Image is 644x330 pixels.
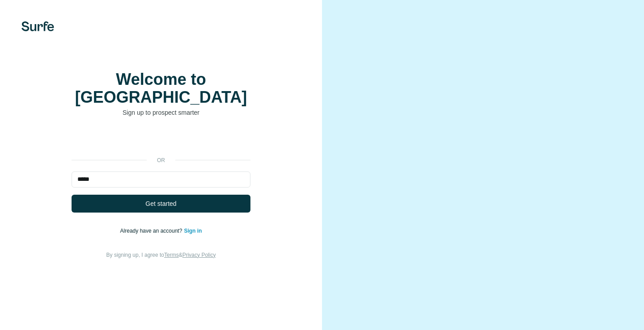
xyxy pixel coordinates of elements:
span: By signing up, I agree to & [106,252,216,258]
button: Get started [72,195,250,213]
iframe: Sign in with Google Button [67,130,255,150]
p: or [147,156,175,164]
span: Already have an account? [120,228,184,234]
a: Sign in [184,228,202,234]
a: Privacy Policy [182,252,216,258]
a: Terms [164,252,179,258]
h1: Welcome to [GEOGRAPHIC_DATA] [72,71,250,106]
span: Get started [145,199,176,208]
p: Sign up to prospect smarter [72,108,250,117]
img: Surfe's logo [21,21,54,31]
